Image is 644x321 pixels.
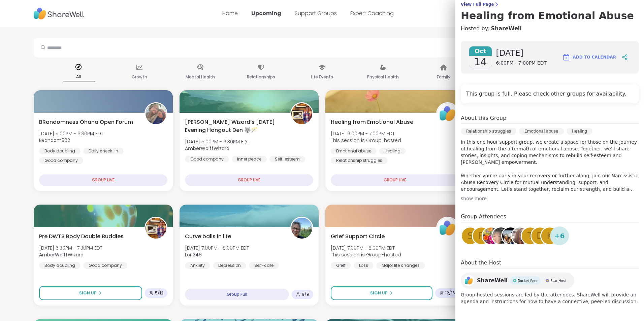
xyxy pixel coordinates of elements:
div: GROUP LIVE [39,174,167,186]
div: Good company [83,262,127,269]
span: Healing from Emotional Abuse [331,118,413,126]
a: ShareWell [491,25,521,33]
span: k [547,229,552,243]
a: Support Groups [295,9,337,17]
span: 9 / 9 [302,292,309,297]
img: ShareWell Logomark [562,53,570,61]
h4: This group is full. Please check other groups for availability. [466,90,633,98]
button: Sign Up [39,286,142,300]
div: Grief [331,262,351,269]
div: Relationship struggles [331,157,388,164]
span: d [537,229,543,243]
b: AmberWolffWizard [185,145,229,152]
div: Healing [379,148,406,154]
div: Relationship struggles [461,128,516,135]
span: Pre DWTS Body Double Buddies [39,233,124,241]
img: Lori246 [291,218,312,239]
span: 12 / 16 [445,290,455,296]
a: t [521,226,540,245]
div: GROUP LIVE [185,174,313,186]
img: ShareWell [437,218,458,239]
a: bella222 [501,226,520,245]
span: Group-hosted sessions are led by the attendees. ShareWell will provide an agenda and instructions... [461,291,639,305]
h4: About the Host [461,259,639,269]
span: Sign Up [79,290,97,296]
a: k [540,226,559,245]
img: ShareWell Nav Logo [34,4,84,23]
span: [DATE] 7:00PM - 8:00PM EDT [185,245,249,251]
div: Group Full [185,289,289,300]
span: [DATE] 5:00PM - 6:30PM EDT [39,130,103,137]
b: Lori246 [185,251,202,258]
a: R [472,226,491,245]
a: Home [222,9,238,17]
span: Curve balls in life [185,233,231,241]
a: ShareWellShareWellRocket PeerRocket PeerStar HostStar Host [461,273,574,289]
span: BRandomness Ohana Open Forum [39,118,133,126]
div: Healing [567,128,593,135]
div: Body doubling [39,148,80,154]
h4: Hosted by: [461,25,639,33]
span: Oct [469,46,492,56]
p: In this one hour support group, we create a space for those on the journey of healing from the af... [461,139,639,192]
div: GROUP LIVE [331,174,459,186]
span: [DATE] 6:30PM - 7:30PM EDT [39,245,102,251]
p: Growth [132,73,147,81]
p: Family [437,73,450,81]
div: show more [461,195,639,202]
span: 5 / 12 [155,290,163,296]
p: All [63,73,95,81]
span: Sign Up [370,290,388,296]
span: + 6 [554,231,565,241]
p: Physical Health [367,73,399,81]
img: AmberWolffWizard [291,103,312,124]
div: Good company [39,157,83,164]
img: BRandom502 [146,103,166,124]
a: View Full PageHealing from Emotional Abuse [461,2,639,22]
div: Body doubling [39,262,80,269]
span: t [527,229,533,243]
span: R [478,229,484,243]
span: Rocket Peer [518,278,538,283]
img: Star Host [546,279,549,282]
span: [DATE] 7:00PM - 8:00PM EDT [331,245,401,251]
span: Grief Support Circle [331,233,385,241]
div: Emotional abuse [331,148,377,154]
span: s [468,229,473,243]
img: bella222 [502,227,519,244]
button: Add to Calendar [559,49,619,65]
img: ShareWell [437,103,458,124]
img: AmberWolffWizard [146,218,166,239]
div: Daily check-in [83,148,124,154]
div: Major life changes [376,262,425,269]
div: Inner peace [232,156,267,163]
a: Upcoming [251,9,281,17]
b: AmberWolffWizard [39,251,84,258]
span: ShareWell [477,277,508,285]
div: Good company [185,156,229,163]
img: ReginaMaria [492,227,509,244]
a: d [530,226,549,245]
a: s [461,226,480,245]
img: dodi [512,227,529,244]
a: Meredith100 [482,226,501,245]
span: This session is Group-hosted [331,137,401,144]
span: [PERSON_NAME] Wizard’s [DATE] Evening Hangout Den 🐺🪄 [185,118,283,134]
span: Add to Calendar [573,54,616,60]
h3: Healing from Emotional Abuse [461,10,639,22]
span: This session is Group-hosted [331,251,401,258]
span: [DATE] [496,48,547,59]
b: BRandom502 [39,137,70,144]
p: Mental Health [186,73,215,81]
button: Sign Up [331,286,432,300]
span: [DATE] 6:00PM - 7:00PM EDT [331,130,401,137]
span: View Full Page [461,2,639,7]
span: 6:00PM - 7:00PM EDT [496,60,547,67]
p: Life Events [311,73,333,81]
a: ReginaMaria [491,226,510,245]
img: Rocket Peer [513,279,516,282]
img: ShareWell [463,275,474,286]
div: Emotional abuse [519,128,563,135]
div: Loss [354,262,374,269]
span: 14 [474,56,487,68]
